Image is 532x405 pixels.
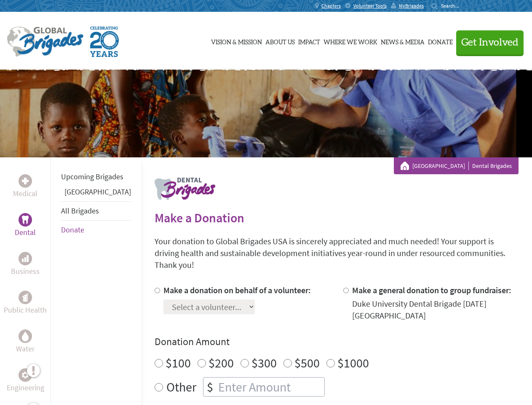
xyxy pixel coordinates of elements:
[461,38,519,48] span: Get Involved
[11,265,40,277] p: Business
[352,285,511,295] label: Make a general donation to group fundraiser:
[294,355,320,371] label: $500
[19,368,32,382] div: Engineering
[166,355,191,371] label: $100
[16,343,35,355] p: Water
[11,252,40,277] a: BusinessBusiness
[19,213,32,227] div: Dental
[22,216,29,224] img: Dental
[22,178,29,184] img: Medical
[412,162,469,170] a: [GEOGRAPHIC_DATA]
[211,20,262,62] a: Vision & Mission
[163,285,311,295] label: Make a donation on behalf of a volunteer:
[166,377,196,397] label: Other
[90,27,119,57] img: Global Brigades Celebrating 20 Years
[61,201,131,221] li: All Brigades
[337,355,369,371] label: $1000
[353,3,387,9] span: Volunteer Tools
[456,30,524,54] button: Get Involved
[19,329,32,343] div: Water
[265,20,295,62] a: About Us
[64,187,131,197] a: [GEOGRAPHIC_DATA]
[15,213,36,238] a: DentalDental
[209,355,234,371] label: $200
[251,355,277,371] label: $300
[7,368,44,394] a: EngineeringEngineering
[19,291,32,304] div: Public Health
[155,178,215,200] img: logo-dental.png
[61,206,99,216] a: All Brigades
[13,174,37,200] a: MedicalMedical
[22,331,29,341] img: Water
[22,255,29,262] img: Business
[401,162,512,170] div: Dental Brigades
[4,291,47,316] a: Public HealthPublic Health
[13,188,37,200] p: Medical
[441,3,465,9] input: Search...
[155,335,519,348] h4: Donation Amount
[22,372,29,378] img: Engineering
[4,304,47,316] p: Public Health
[16,329,35,355] a: WaterWater
[155,235,519,271] p: Your donation to Global Brigades USA is sincerely appreciated and much needed! Your support is dr...
[203,378,217,396] div: $
[61,172,123,181] a: Upcoming Brigades
[381,20,425,62] a: News & Media
[15,227,36,238] p: Dental
[321,3,341,9] span: Chapters
[352,298,519,321] div: Duke University Dental Brigade [DATE] [GEOGRAPHIC_DATA]
[61,225,84,235] a: Donate
[7,382,44,394] p: Engineering
[7,27,83,57] img: Global Brigades Logo
[399,3,424,9] span: MyBrigades
[61,186,131,201] li: Panama
[217,378,324,396] input: Enter Amount
[428,20,453,62] a: Donate
[61,221,131,239] li: Donate
[323,20,377,62] a: Where We Work
[61,167,131,186] li: Upcoming Brigades
[22,293,29,302] img: Public Health
[19,252,32,265] div: Business
[19,174,32,188] div: Medical
[298,20,320,62] a: Impact
[155,210,519,225] h2: Make a Donation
